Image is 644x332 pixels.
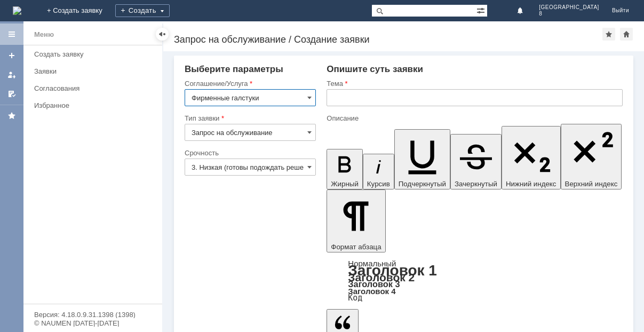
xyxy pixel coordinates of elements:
[327,189,385,252] button: Формат абзаца
[34,311,152,318] div: Версия: 4.18.0.9.31.1398 (1398)
[348,262,437,279] a: Заголовок 1
[363,154,394,189] button: Курсив
[327,115,621,122] div: Описание
[348,287,395,296] a: Заголовок 4
[185,64,283,74] span: Выберите параметры
[34,101,144,109] div: Избранное
[34,50,156,58] div: Создать заявку
[156,28,169,41] div: Скрыть меню
[327,260,623,302] div: Формат абзаца
[327,149,363,189] button: Жирный
[476,5,487,15] span: Расширенный поиск
[561,124,622,189] button: Верхний индекс
[502,126,561,189] button: Нижний индекс
[348,259,396,268] a: Нормальный
[348,271,415,283] a: Заголовок 2
[620,28,633,41] div: Сделать домашней страницей
[348,279,400,289] a: Заголовок 3
[185,80,314,87] div: Соглашение/Услуга
[399,180,446,188] span: Подчеркнутый
[539,11,599,17] span: 8
[3,66,20,83] a: Мои заявки
[327,80,621,87] div: Тема
[506,180,556,188] span: Нижний индекс
[327,64,423,74] span: Опишите суть заявки
[539,4,599,11] span: [GEOGRAPHIC_DATA]
[34,84,156,92] div: Согласования
[602,28,615,41] div: Добавить в избранное
[34,28,54,41] div: Меню
[331,180,359,188] span: Жирный
[3,85,20,102] a: Мои согласования
[455,180,497,188] span: Зачеркнутый
[348,293,362,303] a: Код
[174,34,602,45] div: Запрос на обслуживание / Создание заявки
[13,6,21,15] a: Перейти на домашнюю страницу
[30,46,160,62] a: Создать заявку
[185,149,314,156] div: Срочность
[394,129,450,189] button: Подчеркнутый
[30,80,160,97] a: Согласования
[3,47,20,64] a: Создать заявку
[115,4,170,17] div: Создать
[367,180,390,188] span: Курсив
[34,320,152,327] div: © NAUMEN [DATE]-[DATE]
[331,243,381,251] span: Формат абзаца
[450,134,502,189] button: Зачеркнутый
[185,115,314,122] div: Тип заявки
[13,6,21,15] img: logo
[565,180,618,188] span: Верхний индекс
[30,63,160,80] a: Заявки
[34,67,156,75] div: Заявки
